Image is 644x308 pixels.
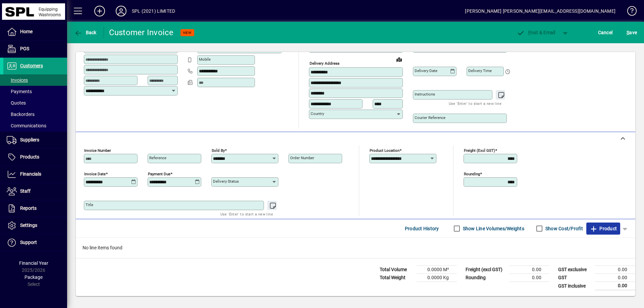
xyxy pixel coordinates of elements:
[20,205,37,211] span: Reports
[3,74,67,86] a: Invoices
[19,260,48,266] span: Financial Year
[376,266,417,274] td: Total Volume
[149,156,166,160] mat-label: Reference
[213,179,239,184] mat-label: Delivery status
[417,274,457,282] td: 0.0000 Kg
[212,148,225,153] mat-label: Sold by
[311,111,324,116] mat-label: Country
[596,26,614,39] button: Cancel
[595,282,635,290] td: 0.00
[220,210,273,218] mat-hint: Use 'Enter' to start a new line
[627,30,629,35] span: S
[20,154,39,160] span: Products
[3,86,67,97] a: Payments
[7,100,26,106] span: Quotes
[627,27,637,38] span: ave
[555,266,595,274] td: GST exclusive
[3,166,67,183] a: Financials
[183,30,192,35] span: NEW
[555,274,595,282] td: GST
[625,26,639,39] button: Save
[509,274,549,282] td: 0.00
[415,115,445,120] mat-label: Courier Reference
[622,1,636,23] a: Knowledge Base
[595,274,635,282] td: 0.00
[402,223,442,235] button: Product History
[84,172,106,176] mat-label: Invoice date
[3,109,67,120] a: Backorders
[20,46,29,51] span: POS
[84,148,111,153] mat-label: Invoice number
[544,225,583,232] label: Show Cost/Profit
[462,266,509,274] td: Freight (excl GST)
[3,234,67,251] a: Support
[3,200,67,217] a: Reports
[7,89,32,94] span: Payments
[464,172,480,176] mat-label: Rounding
[598,27,613,38] span: Cancel
[513,26,559,39] button: Post & Email
[417,266,457,274] td: 0.0000 M³
[24,274,43,280] span: Package
[3,217,67,234] a: Settings
[74,30,97,35] span: Back
[468,68,492,73] mat-label: Delivery time
[370,148,399,153] mat-label: Product location
[3,132,67,148] a: Suppliers
[528,30,531,35] span: P
[405,223,439,234] span: Product History
[109,27,174,38] div: Customer Invoice
[86,202,93,207] mat-label: Title
[199,57,211,62] mat-label: Mobile
[376,274,417,282] td: Total Weight
[394,54,405,65] a: View on map
[7,77,28,83] span: Invoices
[3,120,67,131] a: Communications
[590,223,617,234] span: Product
[464,148,495,153] mat-label: Freight (excl GST)
[20,171,41,177] span: Financials
[415,68,437,73] mat-label: Delivery date
[517,30,555,35] span: ost & Email
[7,123,46,128] span: Communications
[20,223,37,228] span: Settings
[595,266,635,274] td: 0.00
[20,63,43,68] span: Customers
[110,5,132,17] button: Profile
[509,266,549,274] td: 0.00
[290,156,314,160] mat-label: Order number
[89,5,110,17] button: Add
[3,23,67,40] a: Home
[449,100,501,107] mat-hint: Use 'Enter' to start a new line
[3,149,67,166] a: Products
[20,240,37,245] span: Support
[20,137,39,142] span: Suppliers
[20,188,31,194] span: Staff
[132,6,175,16] div: SPL (2021) LIMITED
[3,183,67,200] a: Staff
[3,97,67,109] a: Quotes
[3,41,67,57] a: POS
[462,274,509,282] td: Rounding
[20,29,33,34] span: Home
[465,6,615,16] div: [PERSON_NAME] [PERSON_NAME][EMAIL_ADDRESS][DOMAIN_NAME]
[586,223,620,235] button: Product
[67,26,104,39] app-page-header-button: Back
[555,282,595,290] td: GST inclusive
[7,112,35,117] span: Backorders
[72,26,98,39] button: Back
[415,92,435,97] mat-label: Instructions
[76,238,635,258] div: No line items found
[462,225,524,232] label: Show Line Volumes/Weights
[148,172,170,176] mat-label: Payment due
